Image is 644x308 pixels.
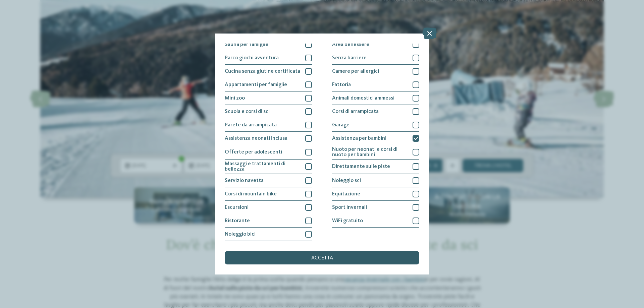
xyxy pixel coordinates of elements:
span: Noleggio bici [225,232,256,237]
span: Animali domestici ammessi [332,96,394,101]
span: Escursioni [225,205,249,210]
span: Garage [332,122,350,128]
span: Appartamenti per famiglie [225,82,287,87]
span: Cucina senza glutine certificata [225,69,300,74]
span: Ristorante [225,218,250,224]
span: Corsi di arrampicata [332,109,379,114]
span: Servizio navetta [225,178,264,183]
span: Noleggio sci [332,178,361,183]
span: Assistenza per bambini [332,136,386,141]
span: WiFi gratuito [332,218,363,224]
span: Corsi di mountain bike [225,191,277,197]
span: Assistenza neonati inclusa [225,136,287,141]
span: Parco giochi avventura [225,55,279,61]
span: Area benessere [332,42,369,47]
span: Fattoria [332,82,351,87]
span: Nuoto per neonati e corsi di nuoto per bambini [332,147,408,158]
span: Senza barriere [332,55,367,61]
span: Mini zoo [225,96,245,101]
span: Equitazione [332,191,360,197]
span: Sauna per famiglie [225,42,268,47]
span: Camere per allergici [332,69,379,74]
span: Direttamente sulle piste [332,164,390,169]
span: Parete da arrampicata [225,122,277,128]
span: Offerte per adolescenti [225,149,282,155]
span: Scuola e corsi di sci [225,109,270,114]
span: Sport invernali [332,205,367,210]
span: Massaggi e trattamenti di bellezza [225,161,300,172]
span: accetta [311,255,333,261]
